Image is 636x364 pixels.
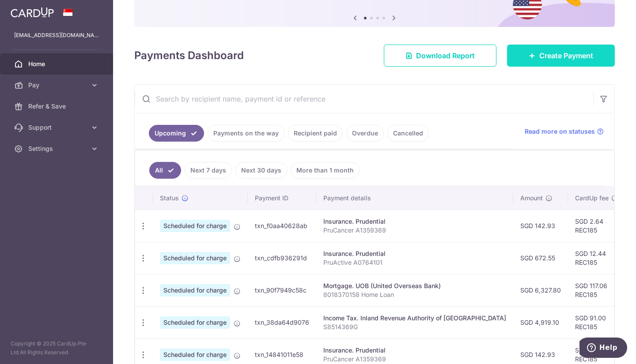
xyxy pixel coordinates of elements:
[323,226,506,235] p: PruCancer A1359369
[28,144,87,153] span: Settings
[28,60,87,68] span: Home
[525,127,604,136] a: Read more on statuses
[323,290,506,299] p: 8018370158 Home Loan
[160,252,230,264] span: Scheduled for charge
[248,306,316,338] td: txn_38da64d9076
[288,125,343,142] a: Recipient paid
[28,102,87,111] span: Refer & Save
[387,125,429,142] a: Cancelled
[11,7,54,18] img: CardUp
[160,220,230,232] span: Scheduled for charge
[323,314,506,323] div: Income Tax. Inland Revenue Authority of [GEOGRAPHIC_DATA]
[248,274,316,306] td: txn_90f7949c58c
[513,242,568,274] td: SGD 672.55
[323,249,506,258] div: Insurance. Prudential
[579,338,627,360] iframe: Opens a widget where you can find more information
[235,162,287,179] a: Next 30 days
[316,187,513,210] th: Payment details
[248,242,316,274] td: txn_cdfb936291d
[28,81,87,90] span: Pay
[248,187,316,210] th: Payment ID
[513,274,568,306] td: SGD 6,327.80
[149,162,181,179] a: All
[568,242,625,274] td: SGD 12.44 REC185
[160,284,230,296] span: Scheduled for charge
[28,123,87,132] span: Support
[507,45,615,67] a: Create Payment
[185,162,232,179] a: Next 7 days
[134,48,244,64] h4: Payments Dashboard
[149,125,204,142] a: Upcoming
[323,281,506,290] div: Mortgage. UOB (United Overseas Bank)
[513,210,568,242] td: SGD 142.93
[323,355,506,364] p: PruCancer A1359369
[416,50,475,61] span: Download Report
[160,349,230,361] span: Scheduled for charge
[323,258,506,267] p: PruActive A0764101
[520,194,543,203] span: Amount
[323,346,506,355] div: Insurance. Prudential
[135,85,593,113] input: Search by recipient name, payment id or reference
[323,217,506,226] div: Insurance. Prudential
[568,210,625,242] td: SGD 2.64 REC185
[160,316,230,329] span: Scheduled for charge
[568,274,625,306] td: SGD 117.06 REC185
[539,50,593,61] span: Create Payment
[513,306,568,338] td: SGD 4,919.10
[575,194,609,203] span: CardUp fee
[208,125,284,142] a: Payments on the way
[248,210,316,242] td: txn_f0aa40628ab
[291,162,360,179] a: More than 1 month
[384,45,496,67] a: Download Report
[323,323,506,331] p: S8514369G
[525,127,595,136] span: Read more on statuses
[346,125,384,142] a: Overdue
[160,194,179,203] span: Status
[14,31,99,40] p: [EMAIL_ADDRESS][DOMAIN_NAME]
[568,306,625,338] td: SGD 91.00 REC185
